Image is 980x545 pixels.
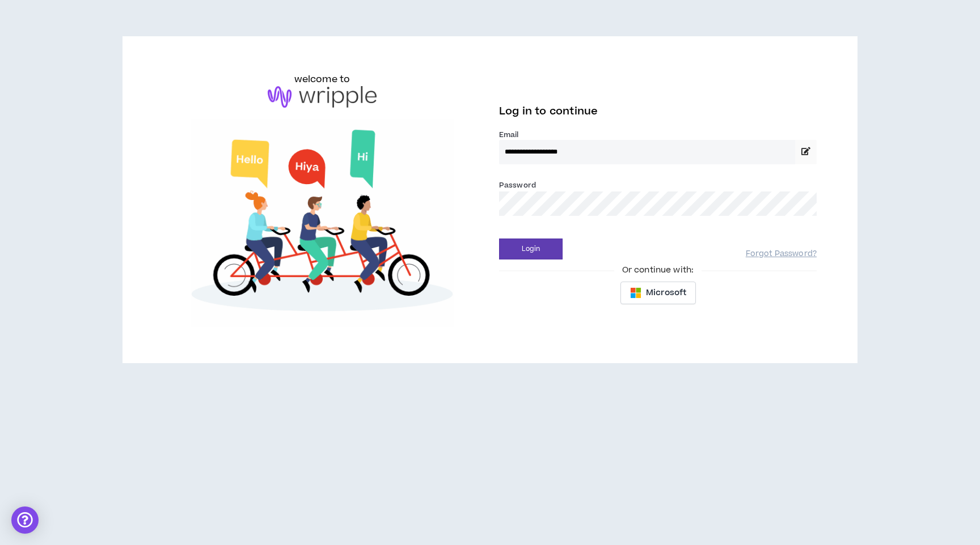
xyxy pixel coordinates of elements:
[646,287,686,299] span: Microsoft
[268,86,377,108] img: logo-brand.png
[163,119,481,327] img: Welcome to Wripple
[499,104,598,118] span: Log in to continue
[614,264,702,276] span: Or continue with:
[499,239,563,259] button: Login
[294,73,350,86] h6: welcome to
[499,180,536,190] label: Password
[746,249,817,259] a: Forgot Password?
[11,506,39,534] div: Open Intercom Messenger
[620,282,696,304] button: Microsoft
[499,130,817,140] label: Email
